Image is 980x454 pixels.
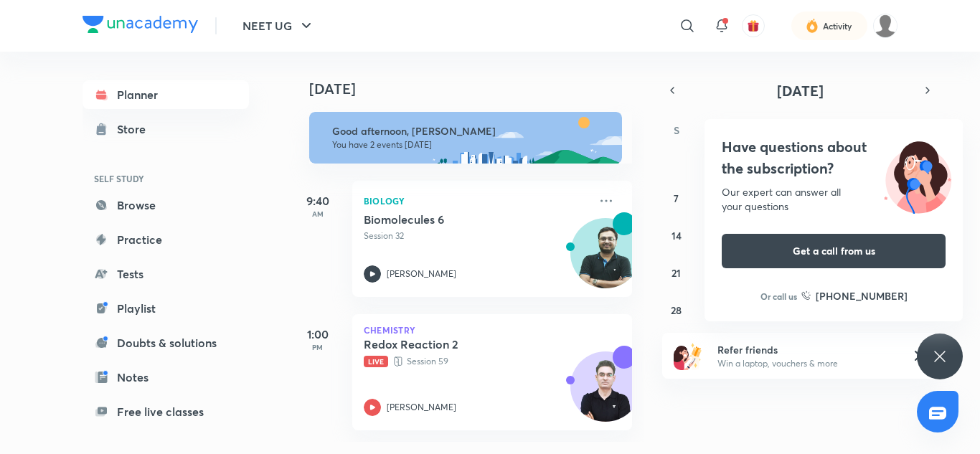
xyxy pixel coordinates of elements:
p: Biology [364,192,589,209]
h5: Redox Reaction 2 [364,337,542,351]
p: Chemistry [364,326,621,334]
a: Planner [83,80,249,109]
a: Browse [83,191,249,219]
a: Company Logo [83,16,198,37]
a: Doubts & solutions [83,328,249,357]
button: September 28, 2025 [665,298,688,321]
p: [PERSON_NAME] [387,401,456,414]
p: [PERSON_NAME] [387,268,456,280]
a: Tests [83,260,249,288]
div: Our expert can answer all your questions [722,185,946,214]
abbr: September 21, 2025 [672,266,681,280]
img: Company Logo [83,16,198,33]
img: afternoon [309,112,622,164]
h6: Good afternoon, [PERSON_NAME] [332,125,609,138]
img: activity [806,17,819,34]
p: Session 59 [364,354,589,369]
abbr: September 7, 2025 [674,191,679,205]
a: Store [83,115,249,143]
button: September 7, 2025 [665,186,688,209]
a: Playlist [83,294,249,323]
img: Avatar [571,226,640,295]
img: referral [674,341,702,370]
p: PM [289,343,347,351]
button: September 14, 2025 [665,224,688,247]
h5: 1:00 [289,326,347,343]
h4: Have questions about the subscription? [722,136,946,179]
h5: 9:40 [289,192,347,209]
button: NEET UG [234,11,324,40]
button: avatar [742,14,765,37]
button: Get a call from us [722,234,946,268]
img: Avatar [571,359,640,428]
h6: Refer friends [717,342,894,357]
h6: [PHONE_NUMBER] [816,288,908,303]
h4: [DATE] [309,80,646,98]
p: Session 32 [364,230,589,242]
p: You have 2 events [DATE] [332,139,609,151]
div: Store [117,120,154,138]
h6: SELF STUDY [83,166,249,191]
button: September 21, 2025 [665,261,688,284]
p: AM [289,209,347,218]
img: avatar [747,19,760,32]
a: Free live classes [83,397,249,426]
p: Or call us [760,290,797,303]
h5: Biomolecules 6 [364,212,542,227]
abbr: September 14, 2025 [672,229,682,242]
a: Practice [83,225,249,254]
a: Notes [83,363,249,392]
abbr: September 28, 2025 [671,303,682,317]
img: ttu_illustration_new.svg [872,136,963,214]
abbr: Sunday [674,123,679,137]
span: [DATE] [777,81,824,100]
img: Arpit Srivastava [873,14,897,38]
p: Win a laptop, vouchers & more [717,357,894,370]
button: [DATE] [682,80,918,100]
a: [PHONE_NUMBER] [801,288,908,303]
span: Live [364,356,388,367]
